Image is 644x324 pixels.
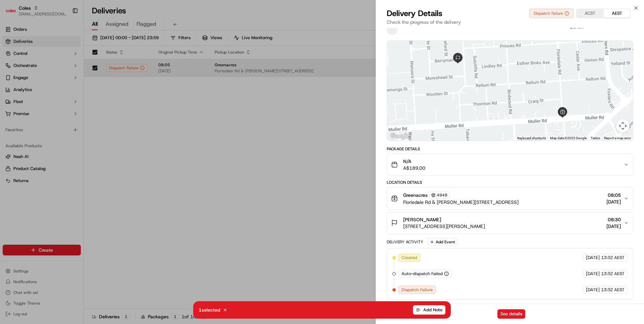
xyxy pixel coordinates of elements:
button: AEST [603,9,630,18]
button: See all [104,86,122,94]
span: Pylon [67,166,81,171]
img: Masood Aslam [7,97,17,108]
div: 📗 [7,150,12,156]
span: Dispatch Failure [401,287,433,293]
div: Location Details [387,180,633,185]
span: 13:32 AEST [601,255,625,261]
div: Past conversations [7,87,45,92]
span: [DATE] [606,223,621,230]
input: Got a question? Start typing here... [17,43,121,50]
img: 1736555255976-a54dd68f-1ca7-489b-9aae-adbdc363a1c4 [7,64,19,76]
button: N/AA$189.00 [387,154,633,175]
div: Start new chat [30,64,110,71]
div: We're available if you need us! [30,71,92,76]
span: [PERSON_NAME] [21,104,54,109]
button: See details [497,309,525,319]
span: Auto-dispatch Failed [401,271,443,277]
img: Nash [7,7,20,20]
span: [DATE] [586,255,600,261]
button: Dispatch Failure [529,9,574,18]
a: 💻API Documentation [54,147,110,159]
span: Delivery Details [387,8,442,19]
button: ACST [577,9,603,18]
img: Google [389,132,411,141]
span: Floriedale Rd & [PERSON_NAME][STREET_ADDRESS] [403,199,519,206]
img: 1736555255976-a54dd68f-1ca7-489b-9aae-adbdc363a1c4 [13,104,19,109]
button: Greenacres4948Floriedale Rd & [PERSON_NAME][STREET_ADDRESS]08:05[DATE] [387,187,633,210]
span: [PERSON_NAME] [21,122,54,127]
span: 08:05 [606,192,621,198]
span: 13:32 AEST [601,271,625,277]
span: [DATE] [59,104,73,109]
div: 💻 [57,150,62,156]
span: N/A [403,158,425,165]
span: 08:30 [606,216,621,223]
span: Knowledge Base [13,150,51,156]
span: 4948 [437,192,447,198]
span: Map data ©2025 Google [550,136,587,140]
div: Package Details [387,146,633,152]
button: Start new chat [114,66,122,74]
span: API Documentation [63,150,108,156]
a: 📗Knowledge Base [4,147,54,159]
span: • [56,122,58,127]
span: [DATE] [586,271,600,277]
span: 13:32 AEST [601,287,625,293]
button: [PERSON_NAME][STREET_ADDRESS][PERSON_NAME]08:30[DATE] [387,212,633,234]
span: [DATE] [606,198,621,205]
span: Created [401,255,417,261]
span: [DATE] [59,122,73,127]
span: [DATE] [586,287,600,293]
img: Abhishek Arora [7,115,17,126]
span: • [56,104,58,109]
a: Powered byPylon [47,166,81,171]
span: [STREET_ADDRESS][PERSON_NAME] [403,223,485,230]
img: 4281594248423_2fcf9dad9f2a874258b8_72.png [14,64,26,76]
a: Terms (opens in new tab) [591,136,600,140]
a: Open this area in Google Maps (opens a new window) [389,132,411,141]
span: Greenacres [403,192,428,198]
p: Welcome 👋 [7,27,122,37]
button: Keyboard shortcuts [517,136,546,141]
button: Map camera controls [616,119,630,133]
a: Report a map error [604,136,631,140]
p: Check the progress of the delivery [387,19,633,25]
button: Add Event [427,238,457,246]
div: Delivery Activity [387,239,423,245]
span: [PERSON_NAME] [403,216,441,223]
span: A$189.00 [403,165,425,171]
